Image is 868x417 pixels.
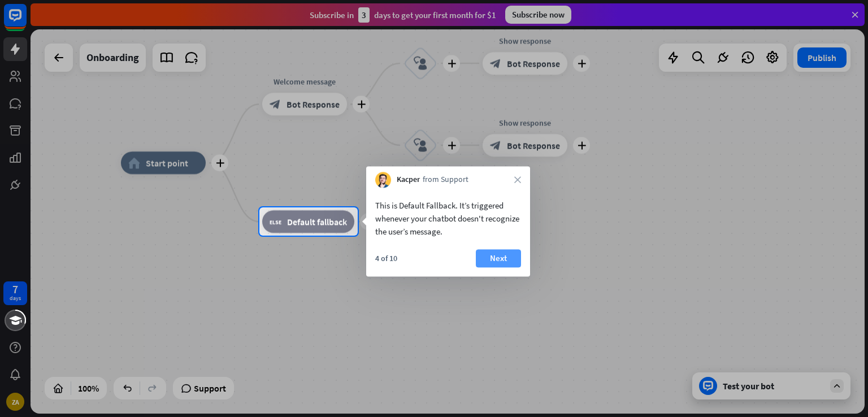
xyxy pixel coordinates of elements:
button: Open LiveChat chat widget [9,5,43,38]
button: Next [476,249,521,267]
div: 4 of 10 [375,253,397,263]
span: Kacper [397,175,420,186]
i: block_fallback [270,216,281,227]
div: This is Default Fallback. It’s triggered whenever your chatbot doesn't recognize the user’s message. [375,199,521,238]
i: close [514,176,521,183]
span: from Support [423,175,468,186]
span: Default fallback [287,216,347,227]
